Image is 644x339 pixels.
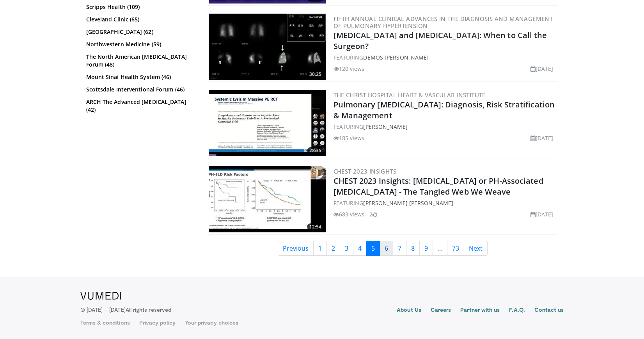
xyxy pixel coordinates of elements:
a: 6 [380,241,393,256]
a: [PERSON_NAME] [PERSON_NAME] [363,199,453,207]
a: Fifth Annual Clinical Advances in the Diagnosis and Management of Pulmonary Hypertension [334,15,553,30]
a: Cleveland Clinic (65) [86,16,193,23]
a: [PERSON_NAME] [363,123,407,130]
a: Northwestern Medicine (59) [86,40,193,48]
a: Mount Sinai Health System (46) [86,73,193,81]
a: 5 [366,241,380,256]
a: 9 [419,241,433,256]
li: [DATE] [530,134,554,142]
li: [DATE] [530,210,554,218]
a: ARCH The Advanced [MEDICAL_DATA] (42) [86,98,193,114]
li: 683 views [334,210,365,218]
a: [MEDICAL_DATA] and [MEDICAL_DATA]: When to Call the Surgeon? [334,30,547,51]
a: 3 [340,241,353,256]
img: 11679637-bc09-4819-9628-596fadef0613.300x170_q85_crop-smart_upscale.jpg [209,14,326,80]
a: Privacy policy [139,319,176,327]
a: The North American [MEDICAL_DATA] Forum (48) [86,53,193,69]
a: 2 [326,241,340,256]
a: CHEST 2023 Insights: [MEDICAL_DATA] or PH-Associated [MEDICAL_DATA] - The Tangled Web We Weave [334,176,543,197]
img: 53ddddcf-cc31-4273-816d-443bbb9312d9.300x170_q85_crop-smart_upscale.jpg [209,90,326,156]
a: 7 [393,241,406,256]
a: 1 [313,241,327,256]
img: VuMedi Logo [80,292,121,300]
a: Your privacy choices [185,319,238,327]
a: The Christ Hospital Heart & Vascular Institute [334,91,486,99]
a: Partner with us [460,306,500,315]
span: 28:35 [307,147,324,154]
a: Next [464,241,488,256]
img: 6e652535-4f75-4030-a5ba-0e3773804e89.300x170_q85_crop-smart_upscale.jpg [209,166,326,232]
a: Careers [431,306,451,315]
div: FEATURING [334,123,557,131]
a: Terms & conditions [80,319,130,327]
a: F.A.Q. [509,306,525,315]
a: CHEST 2023 Insights [334,167,397,175]
a: Scripps Health (109) [86,3,193,11]
a: 30:25 [209,14,326,80]
div: FEATURING [334,53,557,61]
a: 4 [353,241,367,256]
a: 28:35 [209,90,326,156]
a: About Us [397,306,421,315]
a: 73 [447,241,464,256]
p: © [DATE] – [DATE] [80,306,172,314]
a: Previous [278,241,314,256]
a: Demos [PERSON_NAME] [363,54,429,61]
span: 30:25 [307,71,324,78]
li: [DATE] [530,65,554,73]
a: Pulmonary [MEDICAL_DATA]: Diagnosis, Risk Stratification & Management [334,99,555,121]
span: All rights reserved [126,306,171,313]
li: 2 [369,210,377,218]
a: [GEOGRAPHIC_DATA] (62) [86,28,193,36]
span: 12:54 [307,223,324,230]
li: 185 views [334,134,365,142]
a: Scottsdale Interventional Forum (46) [86,86,193,93]
a: 12:54 [209,166,326,232]
a: 8 [406,241,420,256]
div: FEATURING [334,199,557,207]
a: Contact us [534,306,564,315]
nav: Search results pages [207,241,558,256]
li: 120 views [334,65,365,73]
